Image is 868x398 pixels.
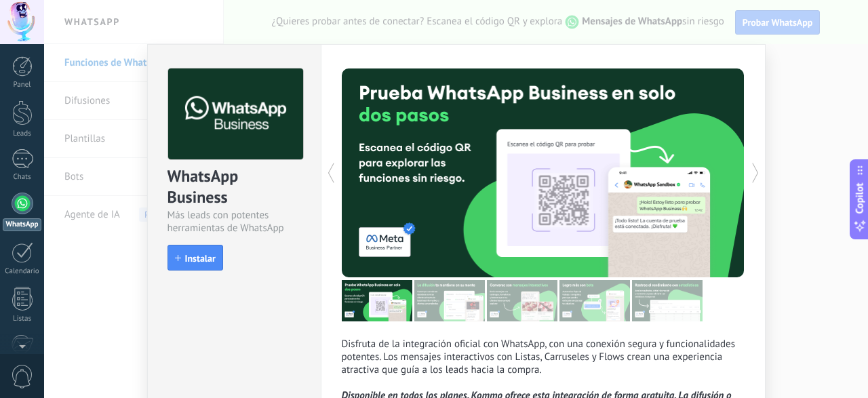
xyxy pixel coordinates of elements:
img: logo_main.png [168,68,303,160]
div: Leads [3,130,42,138]
div: Chats [3,173,42,182]
img: tour_image_62c9952fc9cf984da8d1d2aa2c453724.png [559,280,630,321]
div: Calendario [3,267,42,276]
div: WhatsApp [3,218,41,231]
img: tour_image_cc377002d0016b7ebaeb4dbe65cb2175.png [632,280,703,321]
div: WhatsApp Business [167,165,301,209]
img: tour_image_1009fe39f4f058b759f0df5a2b7f6f06.png [487,280,557,321]
div: Listas [3,315,42,323]
img: tour_image_7a4924cebc22ed9e3259523e50fe4fd6.png [342,280,412,321]
button: Instalar [167,245,223,271]
div: Panel [3,81,42,89]
span: Copilot [853,182,867,214]
span: Instalar [185,254,216,263]
div: Más leads con potentes herramientas de WhatsApp [167,209,301,235]
img: tour_image_cc27419dad425b0ae96c2716632553fa.png [414,280,485,321]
